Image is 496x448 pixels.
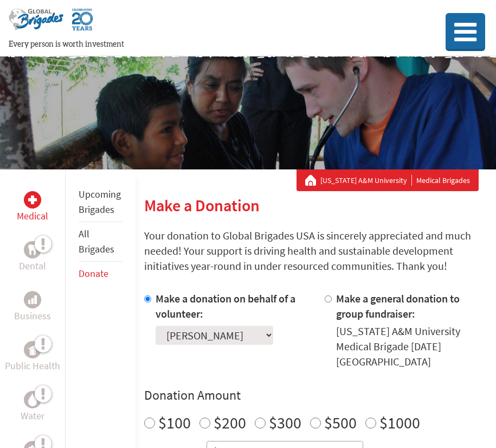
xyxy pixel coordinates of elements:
[269,412,301,433] label: $300
[24,291,41,308] div: Business
[14,291,51,324] a: BusinessBusiness
[156,292,295,320] label: Make a donation on behalf of a volunteer:
[79,262,123,286] li: Donate
[336,292,460,320] label: Make a general donation to group fundraiser:
[19,241,46,274] a: DentalDental
[24,241,41,258] div: Dental
[158,412,191,433] label: $100
[24,391,41,408] div: Water
[21,391,44,424] a: WaterWater
[79,228,114,255] a: All Brigades
[144,387,487,404] h4: Donation Amount
[5,358,60,374] p: Public Health
[28,295,37,304] img: Business
[9,9,63,39] img: Global Brigades Logo
[305,175,470,186] div: Medical Brigades
[28,344,37,355] img: Public Health
[28,244,37,255] img: Dental
[24,341,41,358] div: Public Health
[19,258,46,274] p: Dental
[28,393,37,406] img: Water
[21,408,44,424] p: Water
[144,195,487,215] h2: Make a Donation
[324,412,357,433] label: $500
[14,308,51,324] p: Business
[379,412,420,433] label: $1000
[17,191,48,224] a: MedicalMedical
[28,195,37,204] img: Medical
[5,341,60,374] a: Public HealthPublic Health
[79,222,123,262] li: All Brigades
[144,228,487,274] p: Your donation to Global Brigades USA is sincerely appreciated and much needed! Your support is dr...
[79,267,108,280] a: Donate
[320,175,412,186] a: [US_STATE] A&M University
[24,191,41,209] div: Medical
[79,182,123,222] li: Upcoming Brigades
[214,412,246,433] label: $200
[336,324,487,369] div: [US_STATE] A&M University Medical Brigade [DATE] [GEOGRAPHIC_DATA]
[72,9,93,39] img: Global Brigades Celebrating 20 Years
[9,39,408,50] p: Every person is worth investment
[79,188,121,216] a: Upcoming Brigades
[17,209,48,224] p: Medical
